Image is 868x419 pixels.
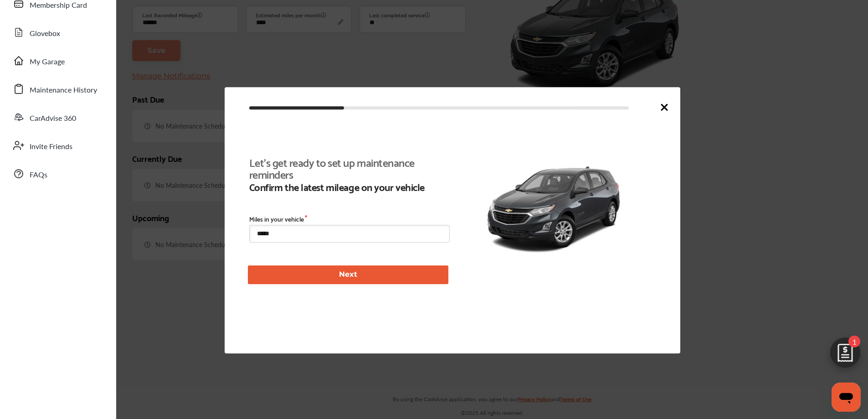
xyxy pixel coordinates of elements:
img: 11999_st0640_046.jpg [482,153,625,261]
button: Next [248,265,448,284]
b: Confirm the latest mileage on your vehicle [249,181,444,193]
a: CarAdvise 360 [8,105,107,129]
a: FAQs [8,162,107,186]
a: My Garage [8,49,107,72]
span: Glovebox [30,28,60,40]
span: CarAdvise 360 [30,113,76,124]
a: Invite Friends [8,134,107,157]
iframe: Button to launch messaging window [832,383,861,412]
b: Let's get ready to set up maintenance reminders [249,156,444,180]
span: 1 [848,336,860,347]
span: Maintenance History [30,84,97,96]
img: edit-cartIcon.11d11f9a.svg [823,333,867,377]
label: Miles in your vehicle [249,216,450,223]
span: My Garage [30,56,65,68]
span: Invite Friends [30,141,72,153]
a: Maintenance History [8,77,107,101]
a: Glovebox [8,21,107,44]
span: FAQs [30,169,47,181]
